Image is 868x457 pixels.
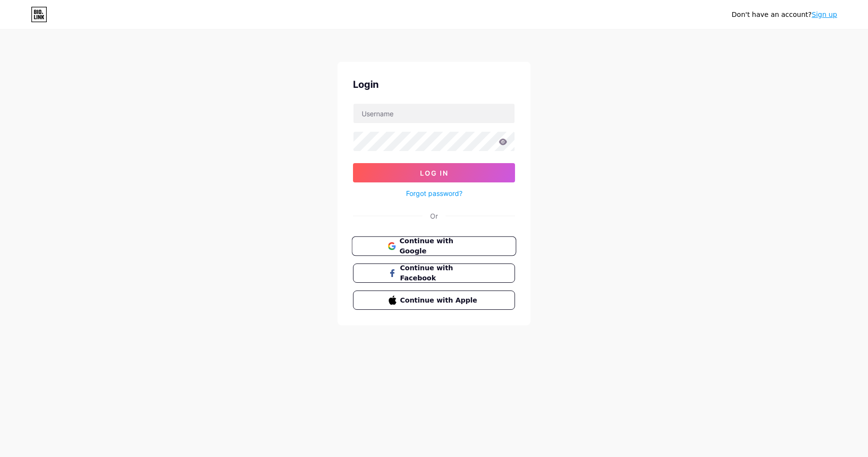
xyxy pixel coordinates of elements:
[399,236,480,257] span: Continue with Google
[353,77,515,92] div: Login
[353,263,515,283] button: Continue with Facebook
[732,10,837,20] div: Don't have an account?
[430,211,438,221] div: Or
[353,104,515,123] input: Username
[400,263,480,283] span: Continue with Facebook
[406,188,462,198] a: Forgot password?
[352,236,516,256] button: Continue with Google
[420,169,448,177] span: Log In
[353,236,515,256] a: Continue with Google
[812,11,837,18] a: Sign up
[353,163,515,182] button: Log In
[353,291,515,310] button: Continue with Apple
[400,295,480,305] span: Continue with Apple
